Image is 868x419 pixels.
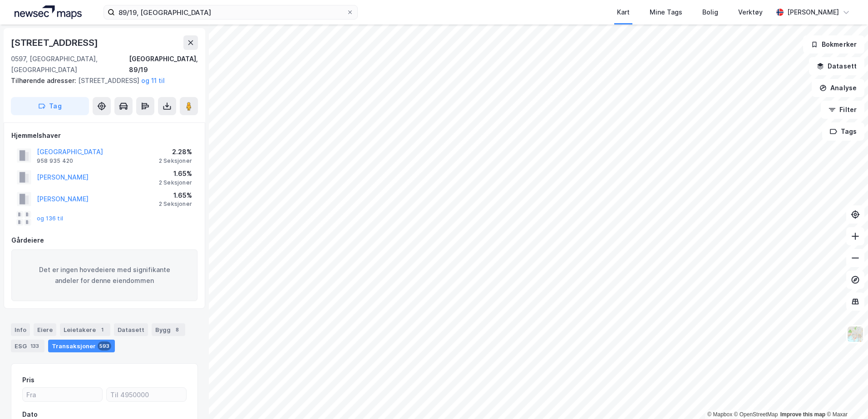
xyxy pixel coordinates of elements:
[11,323,30,336] div: Info
[11,235,197,246] div: Gårdeiere
[173,325,182,334] div: 8
[29,341,41,351] div: 133
[159,146,192,157] div: 2.28%
[821,101,864,119] button: Filter
[98,341,111,351] div: 593
[129,54,198,75] div: [GEOGRAPHIC_DATA], 89/19
[809,57,864,75] button: Datasett
[152,323,185,336] div: Bygg
[803,35,864,54] button: Bokmerker
[159,157,192,165] div: 2 Seksjoner
[34,323,56,336] div: Eiere
[734,411,778,418] a: OpenStreetMap
[11,77,78,84] span: Tilhørende adresser:
[11,75,191,86] div: [STREET_ADDRESS]
[823,375,868,419] div: Kontrollprogram for chat
[617,7,630,18] div: Kart
[11,97,89,115] button: Tag
[11,35,100,50] div: [STREET_ADDRESS]
[22,375,35,385] div: Pris
[823,375,868,419] iframe: Chat Widget
[48,340,115,352] div: Transaksjoner
[847,326,864,343] img: Z
[822,122,864,141] button: Tags
[107,388,186,401] input: Til 4950000
[98,325,107,334] div: 1
[15,5,82,19] img: logo.a4113a55bc3d86da70a041830d287a7e.svg
[11,340,44,352] div: ESG
[23,388,102,401] input: Fra
[650,7,682,18] div: Mine Tags
[812,79,864,97] button: Analyse
[159,200,192,208] div: 2 Seksjoner
[11,249,197,301] div: Det er ingen hovedeiere med signifikante andeler for denne eiendommen
[159,179,192,186] div: 2 Seksjoner
[780,411,825,418] a: Improve this map
[11,130,197,141] div: Hjemmelshaver
[787,7,839,18] div: [PERSON_NAME]
[702,7,718,18] div: Bolig
[37,157,73,165] div: 958 935 420
[159,190,192,201] div: 1.65%
[11,54,129,75] div: 0597, [GEOGRAPHIC_DATA], [GEOGRAPHIC_DATA]
[60,323,110,336] div: Leietakere
[159,168,192,179] div: 1.65%
[707,411,732,418] a: Mapbox
[114,323,148,336] div: Datasett
[738,7,763,18] div: Verktøy
[115,5,346,19] input: Søk på adresse, matrikkel, gårdeiere, leietakere eller personer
